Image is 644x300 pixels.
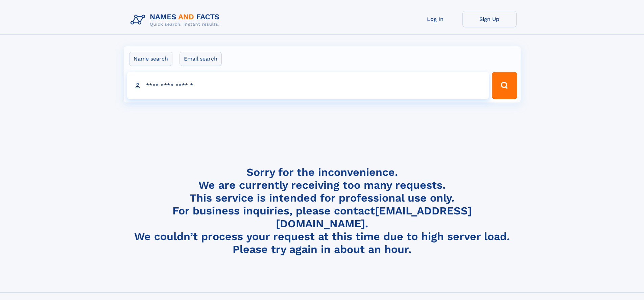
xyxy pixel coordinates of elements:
[128,166,517,256] h4: Sorry for the inconvenience. We are currently receiving too many requests. This service is intend...
[462,11,517,27] a: Sign Up
[128,11,225,29] img: Logo Names and Facts
[129,52,172,66] label: Name search
[408,11,462,27] a: Log In
[276,204,472,230] a: [EMAIL_ADDRESS][DOMAIN_NAME]
[492,72,517,99] button: Search Button
[180,52,222,66] label: Email search
[127,72,489,99] input: search input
